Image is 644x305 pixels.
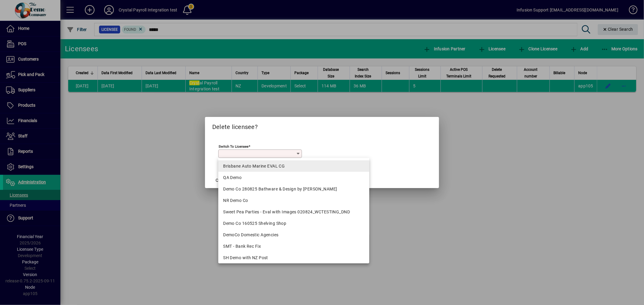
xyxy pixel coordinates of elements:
[223,186,364,192] div: Demo Co 280825 Bathware & Design by [PERSON_NAME]
[218,252,369,263] mat-option: SH Demo with NZ Post
[218,241,369,252] mat-option: SMT - Bank Rec Fix
[218,229,369,241] mat-option: DemoCo Domestic Agencies
[218,206,369,218] mat-option: Sweet Pea Parties - Eval with Images 020824_WCTESTING_DND
[223,175,364,181] div: QA Demo
[218,172,369,183] mat-option: QA Demo
[218,195,369,206] mat-option: NR Demo Co
[223,255,364,261] div: SH Demo with NZ Post
[223,220,364,227] div: Demo Co 160525 Shelving Shop
[218,183,369,195] mat-option: Demo Co 280825 Bathware & Design by Kristy
[223,209,364,215] div: Sweet Pea Parties - Eval with Images 020824_WCTESTING_DND
[218,160,369,172] mat-option: Brisbane Auto Marine EVAL CG
[205,117,439,134] h2: Delete licensee?
[216,177,228,184] span: Cancel
[219,144,248,149] mat-label: Switch to licensee
[223,232,364,238] div: DemoCo Domestic Agencies
[218,218,369,229] mat-option: Demo Co 160525 Shelving Shop
[212,175,232,186] button: Cancel
[223,197,364,204] div: NR Demo Co
[223,163,364,169] div: Brisbane Auto Marine EVAL CG
[223,243,364,250] div: SMT - Bank Rec Fix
